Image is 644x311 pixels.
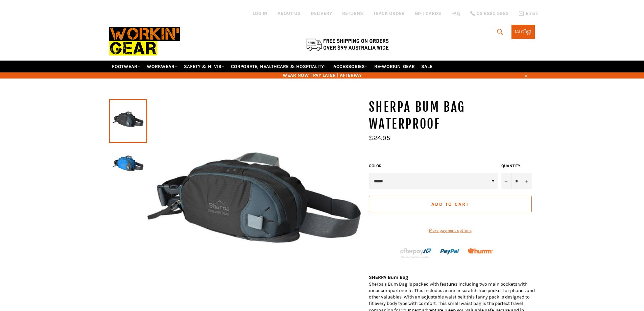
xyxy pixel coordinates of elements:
a: SAFETY & HI VIS [181,61,227,72]
a: FOOTWEAR [109,61,143,72]
button: Increase item quantity by one [522,173,532,189]
img: Humm_core_logo_RGB-01_300x60px_small_195d8312-4386-4de7-b182-0ef9b6303a37.png [468,248,493,253]
img: paypal.png [440,242,460,262]
span: WEAR NOW | PAY LATER | AFTERPAY [109,72,535,79]
img: Afterpay-Logo-on-dark-bg_large.png [399,247,432,259]
a: GIFT CARDS [415,10,441,17]
a: TRACK ORDER [373,10,405,17]
button: Reduce item quantity by one [501,173,511,189]
a: ACCESSORIES [331,61,371,72]
a: DELIVERY [311,10,332,17]
span: Add to Cart [431,201,469,207]
a: Log in [253,10,267,16]
img: Flat $9.95 shipping Australia wide [305,37,390,51]
a: ABOUT US [278,10,301,17]
a: CORPORATE, HEALTHCARE & HOSPITALITY [228,61,330,72]
span: Email [526,11,539,16]
a: WORKWEAR [144,61,180,72]
img: SHERPA Bum Bag Waterproof - Workin Gear [113,146,144,183]
label: Color [369,163,498,169]
button: Add to Cart [369,196,532,212]
strong: SHERPA Bum Bag [369,274,408,280]
a: SALE [419,61,435,72]
h1: SHERPA Bum Bag Waterproof [369,99,535,132]
a: Cart [511,25,535,39]
img: Workin Gear leaders in Workwear, Safety Boots, PPE, Uniforms. Australia's No.1 in Workwear [109,22,180,60]
a: More payment options [369,228,532,234]
a: FAQ [451,10,460,17]
a: Email [519,11,539,16]
a: 02 6280 5885 [470,11,508,16]
label: Quantity [501,163,532,169]
span: 02 6280 5885 [477,11,508,16]
a: RETURNS [342,10,363,17]
a: RE-WORKIN' GEAR [372,61,418,72]
span: $24.95 [369,134,390,142]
